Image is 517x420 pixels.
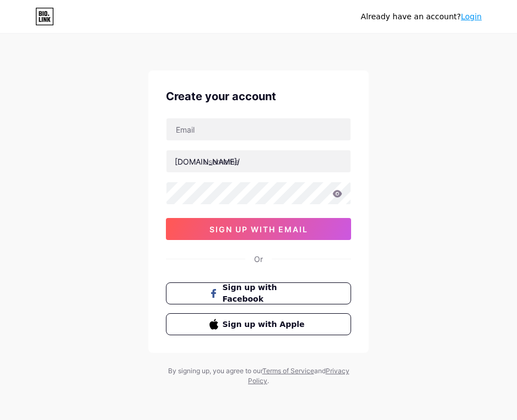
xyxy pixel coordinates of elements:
[175,156,240,167] div: [DOMAIN_NAME]/
[166,88,351,105] div: Create your account
[209,225,308,234] span: sign up with email
[166,218,351,240] button: sign up with email
[165,366,352,386] div: By signing up, you agree to our and .
[166,313,351,335] button: Sign up with Apple
[461,12,482,21] a: Login
[166,150,351,172] input: username
[254,253,263,265] div: Or
[223,282,308,305] span: Sign up with Facebook
[262,367,314,375] a: Terms of Service
[223,319,308,330] span: Sign up with Apple
[166,118,351,140] input: Email
[166,282,351,304] button: Sign up with Facebook
[361,11,482,23] div: Already have an account?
